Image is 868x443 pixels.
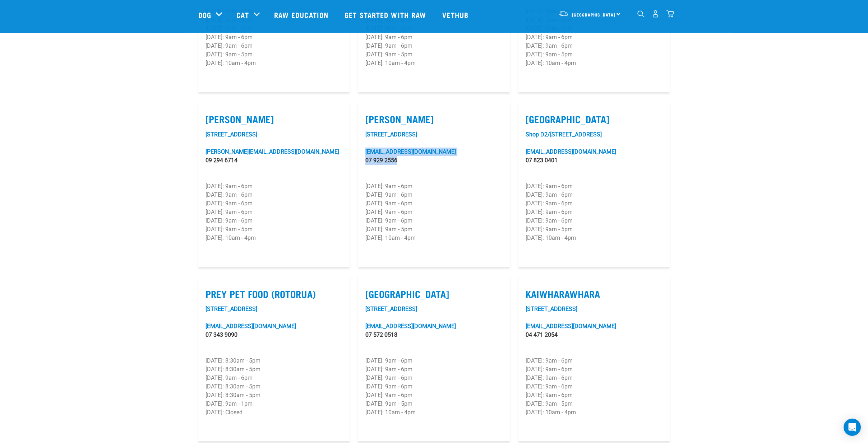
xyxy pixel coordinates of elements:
p: [DATE]: 10am - 4pm [365,408,502,417]
a: [STREET_ADDRESS] [206,306,257,312]
p: [DATE]: 9am - 6pm [365,356,502,365]
a: Cat [236,9,249,20]
a: [EMAIL_ADDRESS][DOMAIN_NAME] [526,148,616,155]
a: [STREET_ADDRESS] [526,306,577,312]
p: [DATE]: 9am - 5pm [365,50,502,59]
img: home-icon-1@2x.png [637,10,644,17]
p: [DATE]: 9am - 1pm [206,400,342,408]
p: [DATE]: 9am - 5pm [526,400,662,408]
p: [DATE]: 9am - 6pm [206,33,342,42]
div: Open Intercom Messenger [844,419,861,436]
p: [DATE]: 9am - 6pm [526,382,662,391]
a: Shop D2/[STREET_ADDRESS] [526,131,602,138]
a: [EMAIL_ADDRESS][DOMAIN_NAME] [365,323,456,330]
a: [EMAIL_ADDRESS][DOMAIN_NAME] [526,323,616,330]
p: [DATE]: 9am - 6pm [206,216,342,225]
p: [DATE]: 9am - 6pm [365,191,502,199]
p: [DATE]: 9am - 6pm [206,42,342,50]
label: [PERSON_NAME] [206,113,342,125]
a: 07 572 0518 [365,331,397,338]
p: [DATE]: 9am - 6pm [526,356,662,365]
a: 07 823 0401 [526,157,558,164]
a: Vethub [435,0,477,29]
p: [DATE]: 9am - 5pm [206,50,342,59]
a: 07 343 9090 [206,331,237,338]
p: [DATE]: 9am - 6pm [365,199,502,208]
p: [DATE]: 9am - 6pm [206,199,342,208]
p: [DATE]: 9am - 6pm [526,374,662,382]
p: [DATE]: 9am - 6pm [365,365,502,374]
p: [DATE]: 9am - 6pm [206,182,342,191]
a: [STREET_ADDRESS] [206,131,257,138]
p: [DATE]: 8:30am - 5pm [206,365,342,374]
p: [DATE]: 9am - 6pm [365,208,502,216]
p: [DATE]: 9am - 6pm [526,365,662,374]
a: [PERSON_NAME][EMAIL_ADDRESS][DOMAIN_NAME] [206,148,339,155]
p: [DATE]: 8:30am - 5pm [206,356,342,365]
p: [DATE]: 9am - 5pm [526,50,662,59]
p: [DATE]: 9am - 6pm [526,191,662,199]
label: Prey Pet Food (Rotorua) [206,288,342,299]
a: 09 294 6714 [206,157,237,164]
p: [DATE]: 10am - 4pm [206,59,342,67]
p: [DATE]: 9am - 6pm [526,199,662,208]
p: [DATE]: 9am - 6pm [365,42,502,50]
a: 07 929 2556 [365,157,397,164]
a: 04 471 2054 [526,331,558,338]
p: [DATE]: 9am - 6pm [365,182,502,191]
p: [DATE]: 9am - 5pm [365,225,502,234]
p: [DATE]: 8:30am - 5pm [206,382,342,391]
p: [DATE]: 9am - 6pm [206,191,342,199]
a: Get started with Raw [337,0,435,29]
p: [DATE]: 9am - 6pm [526,33,662,42]
p: [DATE]: 10am - 4pm [526,59,662,67]
p: [DATE]: 9am - 6pm [526,182,662,191]
p: [DATE]: 9am - 5pm [526,225,662,234]
p: [DATE]: 9am - 6pm [365,382,502,391]
label: [GEOGRAPHIC_DATA] [365,288,502,299]
label: [PERSON_NAME] [365,113,502,125]
label: Kaiwharawhara [526,288,662,299]
p: [DATE]: 10am - 4pm [206,234,342,242]
p: [DATE]: 9am - 6pm [365,374,502,382]
a: Raw Education [267,0,337,29]
p: [DATE]: 9am - 6pm [526,216,662,225]
p: [DATE]: 9am - 6pm [365,216,502,225]
p: [DATE]: 10am - 4pm [526,234,662,242]
p: [DATE]: 9am - 6pm [206,208,342,216]
p: [DATE]: 9am - 5pm [206,225,342,234]
a: Dog [198,9,211,20]
p: [DATE]: 8:30am - 5pm [206,391,342,400]
span: [GEOGRAPHIC_DATA] [572,13,615,16]
img: user.png [652,10,659,18]
img: home-icon@2x.png [666,10,674,18]
label: [GEOGRAPHIC_DATA] [526,113,662,125]
img: van-moving.png [559,10,568,17]
p: [DATE]: 9am - 6pm [365,391,502,400]
p: [DATE]: 10am - 4pm [365,234,502,242]
p: [DATE]: 9am - 6pm [365,33,502,42]
p: [DATE]: 10am - 4pm [526,408,662,417]
a: [EMAIL_ADDRESS][DOMAIN_NAME] [206,323,296,330]
p: [DATE]: 9am - 6pm [526,42,662,50]
p: [DATE]: 9am - 6pm [526,208,662,216]
p: [DATE]: 10am - 4pm [365,59,502,67]
a: [STREET_ADDRESS] [365,131,417,138]
a: [STREET_ADDRESS] [365,306,417,312]
p: [DATE]: 9am - 6pm [526,391,662,400]
p: [DATE]: 9am - 5pm [365,400,502,408]
a: [EMAIL_ADDRESS][DOMAIN_NAME] [365,148,456,155]
p: [DATE]: Closed [206,408,342,417]
p: [DATE]: 9am - 6pm [206,374,342,382]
